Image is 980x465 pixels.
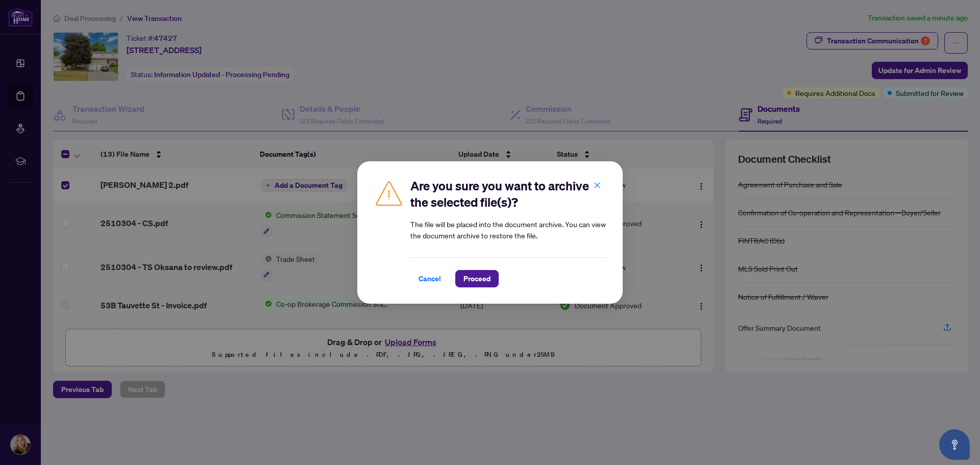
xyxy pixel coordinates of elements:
[939,429,970,460] button: Open asap
[455,270,499,287] button: Proceed
[419,271,441,287] span: Cancel
[594,182,601,189] span: close
[410,178,606,210] h2: Are you sure you want to archive the selected file(s)?
[463,271,491,287] span: Proceed
[410,270,449,287] button: Cancel
[410,218,606,241] article: The file will be placed into the document archive. You can view the document archive to restore t...
[374,178,404,208] img: Caution Icon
